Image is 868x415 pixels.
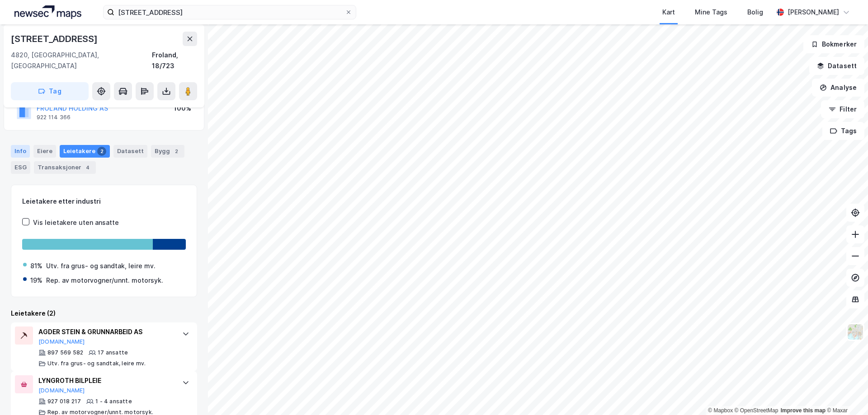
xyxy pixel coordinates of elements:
[38,338,85,345] button: [DOMAIN_NAME]
[22,196,186,207] div: Leietakere etter industri
[11,32,99,46] div: [STREET_ADDRESS]
[46,275,163,286] div: Rep. av motorvogner/unnt. motorsyk.
[821,100,864,118] button: Filter
[47,398,81,405] div: 927 018 217
[152,50,197,71] div: Froland, 18/723
[812,79,864,97] button: Analyse
[114,5,345,19] input: Søk på adresse, matrikkel, gårdeiere, leietakere eller personer
[11,50,152,71] div: 4820, [GEOGRAPHIC_DATA], [GEOGRAPHIC_DATA]
[37,114,71,121] div: 922 114 366
[47,360,146,367] div: Utv. fra grus- og sandtak, leire mv.
[38,375,173,386] div: LYNGROTH BILPLEIE
[822,122,864,140] button: Tags
[847,323,864,340] img: Z
[809,57,864,75] button: Datasett
[662,7,675,18] div: Kart
[708,407,733,414] a: Mapbox
[30,261,42,271] div: 81%
[781,407,826,414] a: Improve this map
[83,163,92,172] div: 4
[46,261,156,271] div: Utv. fra grus- og sandtak, leire mv.
[174,103,191,114] div: 100%
[33,217,119,228] div: Vis leietakere uten ansatte
[14,5,81,19] img: logo.a4113a55bc3d86da70a041830d287a7e.svg
[113,145,147,158] div: Datasett
[823,372,868,415] iframe: Chat Widget
[11,161,30,174] div: ESG
[11,145,30,158] div: Info
[151,145,184,158] div: Bygg
[97,147,106,156] div: 2
[788,7,839,18] div: [PERSON_NAME]
[11,308,197,319] div: Leietakere (2)
[38,326,173,337] div: AGDER STEIN & GRUNNARBEID AS
[47,349,83,356] div: 897 569 582
[60,145,110,158] div: Leietakere
[33,145,56,158] div: Eiere
[747,7,763,18] div: Bolig
[735,407,778,414] a: OpenStreetMap
[30,275,42,286] div: 19%
[38,387,85,394] button: [DOMAIN_NAME]
[11,82,89,100] button: Tag
[803,35,864,53] button: Bokmerker
[95,398,132,405] div: 1 - 4 ansatte
[34,161,96,174] div: Transaksjoner
[695,7,727,18] div: Mine Tags
[172,147,181,156] div: 2
[98,349,128,356] div: 17 ansatte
